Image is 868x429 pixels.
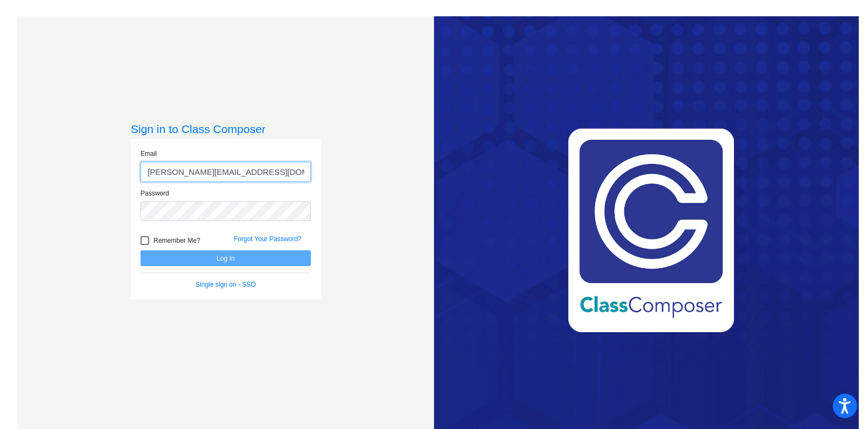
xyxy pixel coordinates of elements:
[141,250,311,266] button: Log In
[141,188,169,198] label: Password
[234,235,302,243] a: Forgot Your Password?
[131,122,321,136] h3: Sign in to Class Composer
[154,234,200,247] span: Remember Me?
[195,281,256,288] a: Single sign on - SSO
[141,149,157,159] label: Email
